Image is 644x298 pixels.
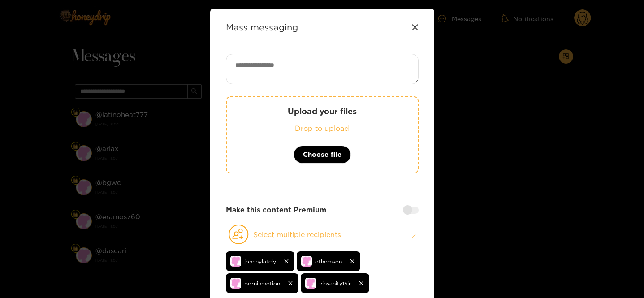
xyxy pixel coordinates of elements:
[305,278,316,289] img: no-avatar.png
[226,22,298,32] strong: Mass messaging
[245,123,400,134] p: Drop to upload
[319,278,351,289] span: vinsanity15jr
[301,256,312,267] img: no-avatar.png
[303,149,341,160] span: Choose file
[244,278,280,289] span: borninmotion
[230,278,241,289] img: no-avatar.png
[245,106,400,117] p: Upload your files
[226,205,326,215] strong: Make this content Premium
[294,146,351,164] button: Choose file
[315,256,342,267] span: dthomson
[230,256,241,267] img: no-avatar.png
[244,256,276,267] span: johnnylately
[226,224,419,245] button: Select multiple recipients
